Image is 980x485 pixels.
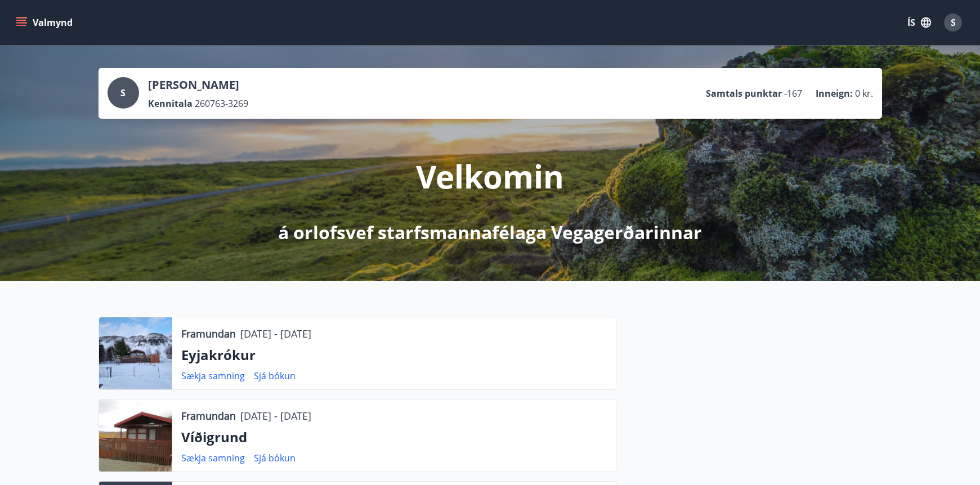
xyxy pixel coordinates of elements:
[254,370,296,382] a: Sjá bókun
[706,87,782,100] p: Samtals punktar
[195,97,248,110] span: 260763-3269
[181,428,607,447] p: Víðigrund
[855,87,873,100] span: 0 kr.
[148,97,193,110] p: Kennitala
[951,16,956,29] span: S
[148,77,248,93] p: [PERSON_NAME]
[901,12,937,33] button: ÍS
[240,326,311,341] p: [DATE] - [DATE]
[784,87,802,100] span: -167
[939,9,966,36] button: S
[240,408,311,423] p: [DATE] - [DATE]
[181,452,245,464] a: Sækja samning
[181,408,236,423] p: Framundan
[181,370,245,382] a: Sækja samning
[278,220,702,245] p: á orlofsvef starfsmannafélaga Vegagerðarinnar
[120,87,126,99] span: S
[816,87,853,100] p: Inneign :
[181,345,607,365] p: Eyjakrókur
[14,12,77,33] button: menu
[254,452,296,464] a: Sjá bókun
[181,326,236,341] p: Framundan
[416,155,564,197] p: Velkomin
